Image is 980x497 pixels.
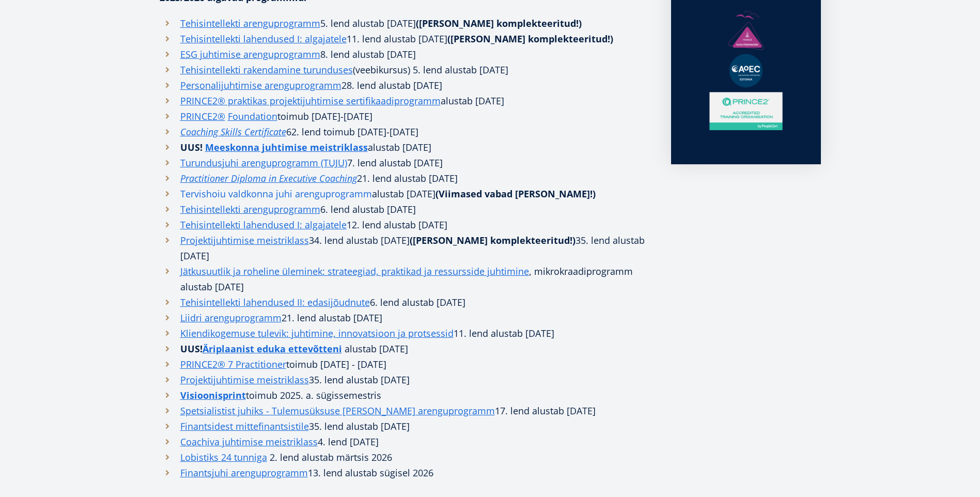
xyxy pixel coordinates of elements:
[160,155,650,170] li: 7. lend alustab [DATE]
[228,108,277,124] a: Foundation
[180,108,217,124] a: PRINCE2
[180,343,345,355] strong: UUS!
[160,170,650,186] li: . lend alustab [DATE]
[160,124,650,139] li: 62. lend toimub [DATE]-[DATE]
[180,403,495,418] a: Spetsialistist juhiks - Tulemusüksuse [PERSON_NAME] arenguprogramm
[180,465,308,480] a: Finantsjuhi arenguprogramm
[435,188,596,200] strong: (Viimased vabad [PERSON_NAME]!)
[180,31,347,46] a: Tehisintellekti lahendused I: algajatele
[180,141,203,153] strong: UUS!
[180,434,318,449] a: Coachiva juhtimise meistriklass
[180,263,529,279] a: Jätkusuutlik ja roheline üleminek: strateegiad, praktikad ja ressursside juhtimine
[160,62,650,77] li: (veebikursus) 5. lend alustab [DATE]
[160,418,650,434] li: 35. lend alustab [DATE]
[357,172,367,184] i: 21
[180,126,286,138] em: Coaching Skills Certificate
[180,449,267,465] a: Lobistiks 24 tunniga
[416,17,582,29] strong: ([PERSON_NAME] komplekteeritud!)
[160,310,650,325] li: 21. lend alustab [DATE]
[180,46,320,62] a: ESG juhtimise arenguprogramm
[160,325,650,341] li: 11. lend alustab [DATE]
[160,434,650,449] li: 4. lend [DATE]
[160,93,650,108] li: alustab [DATE]
[160,108,650,124] li: toimub [DATE]-[DATE]
[160,186,650,201] li: alustab [DATE]
[180,186,372,201] a: Tervishoiu valdkonna juhi arenguprogramm
[160,46,650,62] li: 8. lend alustab [DATE]
[180,294,370,310] a: Tehisintellekti lahendused II: edasijõudnute
[180,77,341,93] a: Personalijuhtimise arenguprogramm
[160,263,650,294] li: , mikrokraadiprogramm alustab [DATE]
[205,141,368,153] strong: Meeskonna juhtimise meistriklass
[160,139,650,155] li: alustab [DATE]
[160,356,650,372] li: toimub [DATE] - [DATE]
[160,15,650,31] li: 5. lend alustab [DATE]
[180,310,282,325] a: Liidri arenguprogramm
[160,77,650,93] li: 28. lend alustab [DATE]
[180,155,347,170] a: Turundusjuhi arenguprogramm (TUJU)
[160,31,650,46] li: 11. lend alustab [DATE]
[180,232,309,248] a: Projektijuhtimise meistriklass
[160,201,650,217] li: 6. lend alustab [DATE]
[205,139,368,155] a: Meeskonna juhtimise meistriklass
[180,217,347,232] a: Tehisintellekti lahendused I: algajatele
[160,387,650,403] li: toimub 2025. a. sügissemestris
[180,93,441,108] a: PRINCE2® praktikas projektijuhtimise sertifikaadiprogramm
[180,124,286,139] a: Coaching Skills Certificate
[160,217,650,232] li: 12. lend alustab [DATE]
[180,356,286,372] a: PRINCE2® 7 Practitioner
[180,170,357,186] a: Practitioner Diploma in Executive Coaching
[160,449,650,465] li: 2. lend alustab märtsis 2026
[410,234,575,246] strong: ([PERSON_NAME] komplekteeritud!)
[180,15,320,31] a: Tehisintellekti arenguprogramm
[180,372,309,387] a: Projektijuhtimise meistriklass
[180,62,353,77] a: Tehisintellekti rakendamine turunduses
[180,325,454,341] a: Kliendikogemuse tulevik: juhtimine, innovatsioon ja protsessid
[160,294,650,310] li: 6. lend alustab [DATE]
[180,418,309,434] a: Finantsidest mittefinantsistile
[217,108,225,124] a: ®
[180,172,357,184] em: Practitioner Diploma in Executive Coaching
[160,465,650,480] li: 13. lend alustab sügisel 2026
[180,387,246,403] a: Visioonisprint
[160,403,650,418] li: 17. lend alustab [DATE]
[160,232,650,263] li: 34. lend alustab [DATE] 35. lend alustab [DATE]
[160,341,650,356] li: alustab [DATE]
[447,33,613,45] strong: ([PERSON_NAME] komplekteeritud!)
[180,201,320,217] a: Tehisintellekti arenguprogramm
[203,341,342,356] a: Äriplaanist eduka ettevõtteni
[160,372,650,387] li: 35. lend alustab [DATE]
